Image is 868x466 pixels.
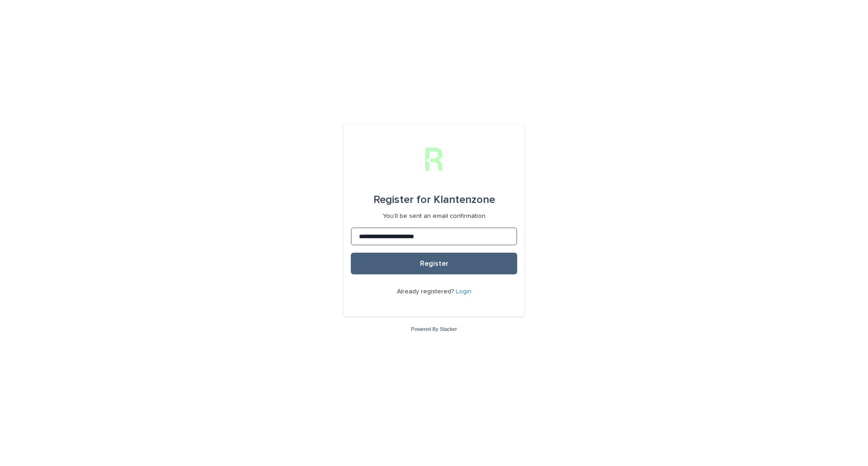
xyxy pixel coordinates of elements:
a: Login [456,288,472,295]
button: Register [351,253,517,274]
a: Powered By Stacker [411,326,457,332]
img: h2KIERbZRTK6FourSpbg [420,146,448,173]
span: Already registered? [397,288,456,295]
div: Klantenzone [373,187,495,212]
span: Register for [373,194,431,205]
span: Register [420,260,448,267]
p: You'll be sent an email confirmation [383,212,486,220]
